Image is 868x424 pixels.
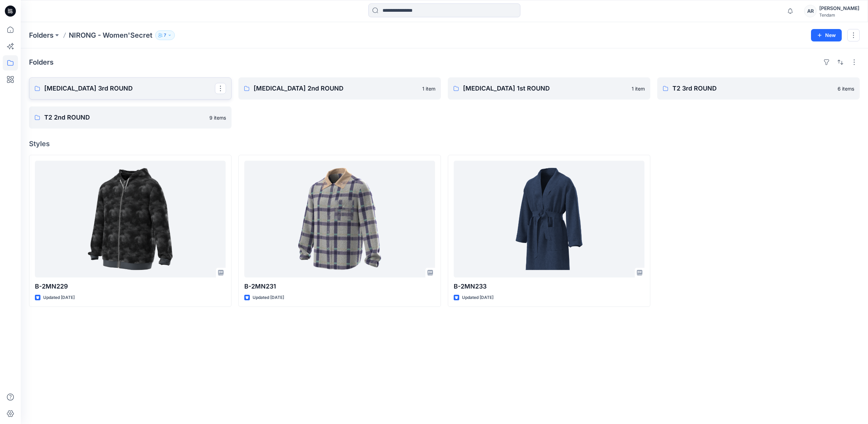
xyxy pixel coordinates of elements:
div: AR [804,5,817,17]
a: [MEDICAL_DATA] 3rd ROUND [29,77,232,100]
p: T2 2nd ROUND [44,113,205,122]
p: 6 items [838,85,854,92]
p: 9 items [209,114,226,121]
p: B-2MN231 [244,282,435,291]
a: B-2MN233 [454,161,644,277]
p: B-2MN233 [454,282,644,291]
p: T2 3rd ROUND [672,84,833,93]
p: 1 item [422,85,435,92]
p: [MEDICAL_DATA] 2nd ROUND [254,84,418,93]
div: Tendam [819,12,859,18]
p: [MEDICAL_DATA] 1st ROUND [463,84,628,93]
a: [MEDICAL_DATA] 2nd ROUND1 item [238,77,441,100]
a: T2 2nd ROUND9 items [29,106,232,129]
h4: Folders [29,58,54,66]
p: NIRONG - Women'Secret [69,30,152,40]
h4: Styles [29,140,860,148]
button: 7 [155,30,175,40]
p: 7 [164,31,166,39]
a: [MEDICAL_DATA] 1st ROUND1 item [448,77,650,100]
p: Updated [DATE] [253,294,284,301]
a: T2 3rd ROUND6 items [657,77,860,100]
p: Updated [DATE] [462,294,493,301]
a: B-2MN229 [35,161,226,277]
p: B-2MN229 [35,282,226,291]
a: Folders [29,30,54,40]
button: New [811,29,842,41]
div: [PERSON_NAME] [819,4,859,12]
p: [MEDICAL_DATA] 3rd ROUND [44,84,215,93]
p: Updated [DATE] [43,294,75,301]
a: B-2MN231 [244,161,435,277]
p: 1 item [632,85,645,92]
